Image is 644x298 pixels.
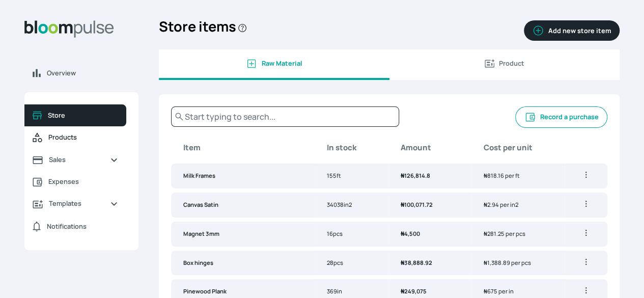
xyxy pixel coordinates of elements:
span: ₦ [401,201,404,208]
span: 38,888.92 [401,259,432,266]
b: Cost per unit [484,142,533,154]
span: Overview [47,68,130,78]
aside: Sidebar [24,12,138,286]
span: Product [498,59,524,68]
span: ₦ [401,259,404,266]
span: Products [48,132,118,142]
b: In stock [327,142,356,154]
span: Sales [49,155,102,165]
button: Add new store item [524,20,620,41]
td: per pcs [471,222,565,247]
span: ₦ [401,287,404,295]
span: ₦ [484,172,487,179]
span: ₦ [484,287,487,295]
span: ₦ [484,230,487,237]
button: Record a purchase [515,106,607,128]
a: Overview [24,62,138,84]
b: Box hinges [183,259,213,266]
td: 28pcs [315,251,388,276]
b: Pinewood Plank [183,287,227,295]
span: 818.16 [484,172,504,179]
span: 100,071.72 [401,201,433,208]
span: 281.25 [484,230,505,237]
b: Item [183,142,201,154]
span: 675 [484,287,497,295]
b: Milk Frames [183,172,215,179]
a: Sales [24,149,126,171]
span: Templates [49,199,102,208]
a: Notifications [24,215,126,238]
td: 16pcs [315,222,388,247]
b: Magnet 3mm [183,230,219,237]
span: Store [48,111,118,120]
a: Expenses [24,171,126,193]
b: Canvas Satin [183,201,218,208]
td: per pcs [471,251,565,276]
h2: Store items [159,12,247,49]
span: 126,814.8 [401,172,430,179]
span: ₦ [401,172,404,179]
a: Templates [24,193,126,214]
td: per in2 [471,193,565,218]
img: Bloom Logo [24,20,114,38]
span: ₦ [484,259,487,266]
b: Amount [401,142,431,154]
span: Raw Material [262,59,302,68]
span: 2.94 [484,201,499,208]
a: Products [24,126,126,149]
input: Start typing to search... [171,106,399,127]
span: ₦ [484,201,487,208]
span: Expenses [48,177,118,186]
td: 34038in2 [315,193,388,218]
span: ₦ [401,230,404,237]
td: per ft [471,164,565,188]
a: Store [24,104,126,126]
span: 4,500 [401,230,420,237]
td: 155ft [315,164,388,188]
span: 249,075 [401,287,427,295]
span: Notifications [47,222,87,231]
span: 1,388.89 [484,259,510,266]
